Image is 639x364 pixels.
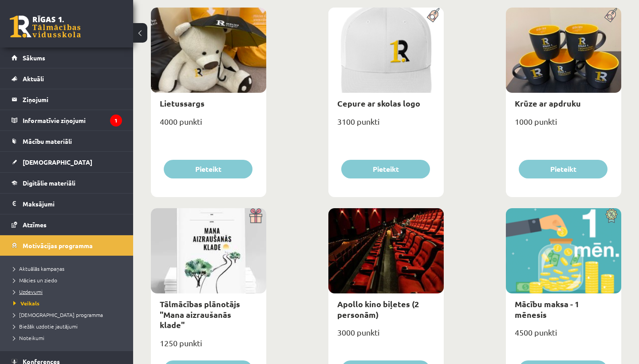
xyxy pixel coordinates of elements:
div: 3000 punkti [328,325,444,347]
a: [DEMOGRAPHIC_DATA] programma [13,311,124,319]
span: Atzīmes [23,221,47,229]
button: Pieteikt [341,160,430,178]
a: Ziņojumi [12,89,122,110]
a: [DEMOGRAPHIC_DATA] [12,152,122,172]
a: Tālmācības plānotājs "Mana aizraušanās klade" [160,299,240,330]
span: [DEMOGRAPHIC_DATA] [23,158,92,166]
a: Cepure ar skolas logo [337,98,420,108]
div: 4000 punkti [151,114,266,136]
span: Biežāk uzdotie jautājumi [13,323,78,330]
a: Mācies un ziedo [13,276,124,284]
a: Biežāk uzdotie jautājumi [13,322,124,330]
a: Lietussargs [160,98,205,108]
img: Populāra prece [424,8,444,23]
a: Mācību maksa - 1 mēnesis [515,299,579,319]
button: Pieteikt [519,160,607,178]
img: Populāra prece [601,8,621,23]
legend: Ziņojumi [23,89,122,110]
div: 3100 punkti [328,114,444,136]
span: Digitālie materiāli [23,179,75,187]
span: Sākums [23,54,45,62]
a: Informatīvie ziņojumi1 [12,110,122,131]
div: 1000 punkti [506,114,621,136]
span: Uzdevumi [13,288,43,295]
a: Aktuālās kampaņas [13,265,124,273]
span: Mācību materiāli [23,137,72,145]
span: Aktuāli [23,75,44,83]
div: 1250 punkti [151,336,266,358]
i: 1 [110,115,122,127]
button: Pieteikt [164,160,252,178]
span: Veikals [13,300,39,307]
a: Maksājumi [12,194,122,214]
a: Digitālie materiāli [12,173,122,193]
a: Motivācijas programma [12,235,122,256]
a: Uzdevumi [13,288,124,296]
span: [DEMOGRAPHIC_DATA] programma [13,311,103,318]
div: 4500 punkti [506,325,621,347]
span: Aktuālās kampaņas [13,265,64,272]
legend: Informatīvie ziņojumi [23,110,122,131]
a: Atzīmes [12,214,122,235]
legend: Maksājumi [23,194,122,214]
a: Aktuāli [12,68,122,89]
span: Noteikumi [13,334,44,341]
a: Sākums [12,47,122,68]
img: Atlaide [601,208,621,223]
span: Motivācijas programma [23,241,93,249]
a: Apollo kino biļetes (2 personām) [337,299,419,319]
span: Mācies un ziedo [13,277,57,284]
a: Krūze ar apdruku [515,98,581,108]
a: Rīgas 1. Tālmācības vidusskola [10,16,81,38]
img: Dāvana ar pārsteigumu [246,208,266,223]
a: Mācību materiāli [12,131,122,151]
a: Noteikumi [13,334,124,342]
a: Veikals [13,299,124,307]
